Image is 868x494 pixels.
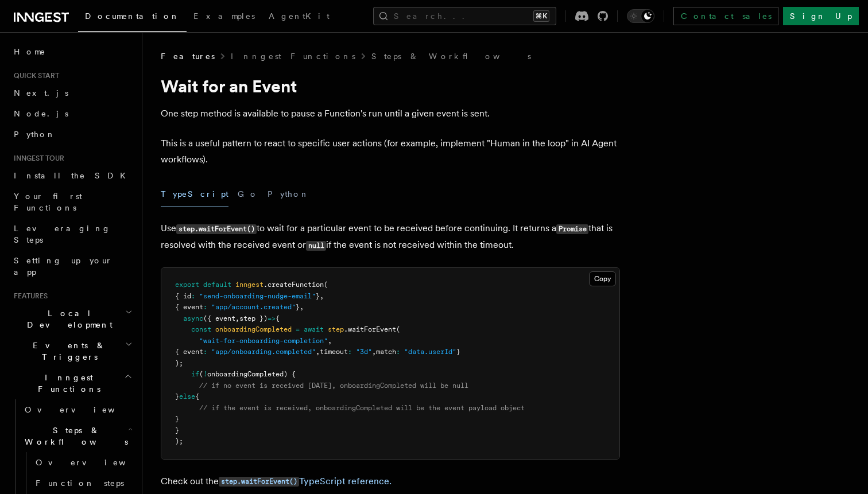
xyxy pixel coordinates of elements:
a: Sign Up [783,7,859,25]
span: export [175,281,199,289]
span: await [304,325,324,333]
code: step.waitForEvent() [219,477,299,487]
span: const [191,325,211,333]
span: ! [203,370,207,378]
a: Function steps [31,473,135,493]
a: Overview [20,399,135,420]
a: Home [9,41,135,62]
span: async [183,314,203,322]
a: Setting up your app [9,250,135,282]
span: , [235,314,239,322]
span: if [191,370,199,378]
span: step [328,325,344,333]
span: AgentKit [269,11,330,21]
span: , [316,348,320,356]
span: , [372,348,376,356]
span: timeout [320,348,348,356]
span: Python [14,130,56,139]
button: TypeScript [161,181,228,207]
span: Overview [25,405,143,414]
span: "wait-for-onboarding-completion" [199,337,328,345]
a: Documentation [78,3,187,32]
span: , [328,337,332,345]
span: Leveraging Steps [14,224,111,244]
p: This is a useful pattern to react to specific user actions (for example, implement "Human in the ... [161,135,620,168]
span: { event [175,348,203,356]
span: } [296,303,300,311]
span: } [175,426,179,434]
span: Node.js [14,109,68,118]
span: } [316,292,320,300]
span: ( [199,370,203,378]
a: Steps & Workflows [371,50,531,62]
kbd: ⌘K [533,10,549,22]
code: null [306,241,326,251]
span: "data.userId" [404,348,456,356]
span: ( [396,325,400,333]
span: .waitForEvent [344,325,396,333]
span: Your first Functions [14,192,82,212]
button: Inngest Functions [9,367,135,399]
span: { event [175,303,203,311]
span: Examples [193,11,255,21]
span: Documentation [85,11,180,21]
span: = [296,325,300,333]
span: "send-onboarding-nudge-email" [199,292,316,300]
span: .createFunction [263,281,324,289]
span: } [456,348,460,356]
span: : [396,348,400,356]
span: "app/account.created" [211,303,296,311]
a: Inngest Functions [231,50,355,62]
span: Home [14,46,46,57]
a: Your first Functions [9,186,135,218]
span: Install the SDK [14,171,133,180]
a: Contact sales [673,7,778,25]
span: } [175,415,179,423]
span: match [376,348,396,356]
span: ); [175,437,183,445]
a: Leveraging Steps [9,218,135,250]
a: AgentKit [262,3,336,31]
a: step.waitForEvent()TypeScript reference. [219,476,392,487]
span: Steps & Workflows [20,425,128,448]
span: Setting up your app [14,256,113,277]
span: // if the event is received, onboardingCompleted will be the event payload object [199,404,525,412]
span: { [276,314,280,322]
a: Python [9,124,135,145]
span: "3d" [356,348,372,356]
a: Node.js [9,103,135,124]
a: Install the SDK [9,165,135,186]
a: Next.js [9,83,135,103]
span: Local Development [9,308,125,330]
span: step }) [239,314,268,322]
button: Local Development [9,303,135,335]
span: onboardingCompleted) { [207,370,296,378]
span: ( [324,281,328,289]
span: Next.js [14,88,68,98]
span: inngest [235,281,263,289]
span: : [348,348,352,356]
p: Check out the [161,473,620,490]
span: { [195,392,199,400]
p: Use to wait for a particular event to be received before continuing. It returns a that is resolve... [161,220,620,254]
span: => [268,314,276,322]
span: ); [175,359,183,367]
span: Overview [36,458,154,467]
p: One step method is available to pause a Function's run until a given event is sent. [161,106,620,122]
button: Search...⌘K [373,7,556,25]
code: step.waitForEvent() [176,224,257,234]
span: , [320,292,324,300]
span: Events & Triggers [9,340,125,363]
h1: Wait for an Event [161,76,620,96]
span: onboardingCompleted [215,325,292,333]
button: Copy [589,271,616,286]
span: Function steps [36,479,124,488]
span: Features [9,291,48,301]
button: Steps & Workflows [20,420,135,452]
span: "app/onboarding.completed" [211,348,316,356]
span: : [203,348,207,356]
button: Events & Triggers [9,335,135,367]
span: : [191,292,195,300]
a: Examples [187,3,262,31]
span: // if no event is received [DATE], onboardingCompleted will be null [199,382,468,390]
